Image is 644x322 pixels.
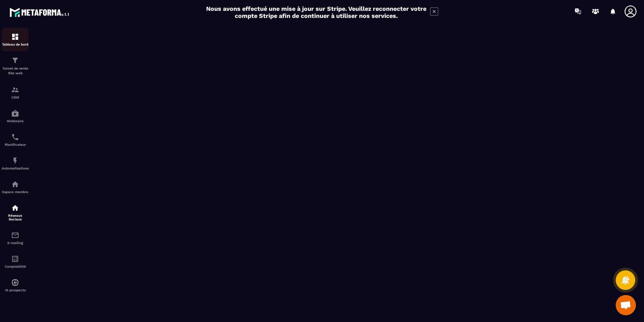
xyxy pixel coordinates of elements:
[2,166,29,170] p: Automatisations
[11,109,19,117] img: automations
[11,204,19,212] img: social-network
[2,241,29,245] p: E-mailing
[11,255,19,263] img: accountant
[2,66,29,76] p: Tunnel de vente Site web
[11,33,19,41] img: formation
[11,157,19,165] img: automations
[11,278,19,287] img: automations
[2,119,29,123] p: Webinaire
[2,81,29,104] a: formationformationCRM
[11,180,19,188] img: automations
[9,6,70,18] img: logo
[2,199,29,226] a: social-networksocial-networkRéseaux Sociaux
[2,28,29,51] a: formationformationTableau de bord
[11,133,19,141] img: scheduler
[2,175,29,199] a: automationsautomationsEspace membre
[2,143,29,146] p: Planificateur
[206,5,427,19] h2: Nous avons effectué une mise à jour sur Stripe. Veuillez reconnecter votre compte Stripe afin de ...
[11,56,19,64] img: formation
[2,152,29,175] a: automationsautomationsAutomatisations
[11,231,19,239] img: email
[2,104,29,128] a: automationsautomationsWebinaire
[2,128,29,152] a: schedulerschedulerPlanificateur
[2,96,29,99] p: CRM
[2,265,29,268] p: Comptabilité
[616,295,636,315] div: Ouvrir le chat
[2,288,29,292] p: IA prospects
[2,226,29,250] a: emailemailE-mailing
[2,51,29,81] a: formationformationTunnel de vente Site web
[2,214,29,221] p: Réseaux Sociaux
[2,190,29,194] p: Espace membre
[11,86,19,94] img: formation
[2,250,29,273] a: accountantaccountantComptabilité
[2,43,29,46] p: Tableau de bord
